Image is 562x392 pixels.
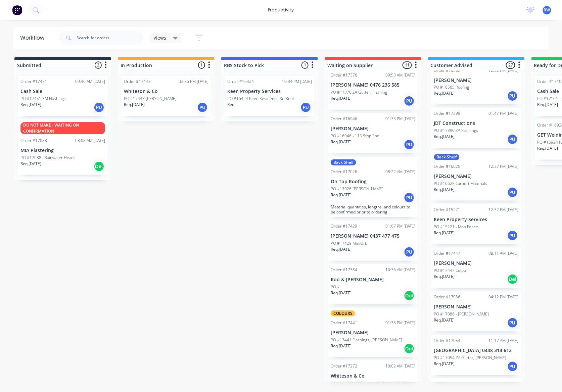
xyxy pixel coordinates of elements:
div: 04:12 PM [DATE] [489,294,519,300]
div: 10:36 AM [DATE] [385,267,415,273]
p: PO #17441 Flashings, [PERSON_NAME] [331,337,402,343]
div: Order #1522112:32 PM [DATE]Keen Property ServicesPO #15221 - Mon FenceReq.[DATE]PU [431,204,521,244]
div: PU [507,230,518,241]
p: [PERSON_NAME] [434,174,519,179]
p: PO # [331,284,340,290]
p: [PERSON_NAME] [331,330,415,336]
p: JDT Constructions [434,120,519,126]
p: Whiteson & Co [331,373,415,379]
div: PU [94,102,104,113]
p: PO #17026 [PERSON_NAME] [331,186,383,192]
div: Order #17088 [20,138,47,144]
div: Del [507,274,518,285]
p: On Top Roofing [331,179,415,185]
p: PO #17443 [PERSON_NAME] [124,96,177,102]
p: [PERSON_NAME] 0476 236 585 [331,82,415,88]
div: PU [507,134,518,145]
div: 08:08 AM [DATE] [75,138,105,144]
div: Order #17443 [124,79,150,85]
p: Keen Property Services [227,89,312,94]
p: [PERSON_NAME] [434,304,519,310]
div: Order #17384 [331,267,357,273]
div: Order #17447 [434,250,461,256]
p: PO #17399 ZA Flashings [434,128,478,134]
p: Rod & [PERSON_NAME] [331,277,415,283]
p: Material quantities, lengths, and colours to be confirmed prior to ordering. [331,204,415,214]
p: PO #17447 Colpo [434,267,466,274]
div: 01:47 PM [DATE] [489,110,519,116]
div: 09:46 AM [DATE] [75,79,105,85]
div: PU [197,102,208,113]
p: Req. [DATE] [124,102,145,108]
p: [PERSON_NAME] [331,126,415,132]
div: Order #16946 [331,116,357,122]
p: PO #17054 ZA Gutter, [PERSON_NAME] [434,355,507,361]
div: 01:07 PM [DATE] [385,223,415,229]
div: Order #17054 [434,338,461,344]
p: [PERSON_NAME] [434,260,519,266]
div: PU [404,96,415,106]
div: Order #1694601:33 PM [DATE][PERSON_NAME]PO #16946 - 115 Stop EndReq.[DATE]PU [328,113,418,153]
input: Search for orders... [77,31,143,45]
div: PU [300,102,311,113]
span: RW [544,7,550,13]
div: DO NOT MAKE - WAITING ON CONFIRMATION [20,122,105,134]
div: DO NOT MAKE - WAITING ON CONFIRMATIONOrder #1708808:08 AM [DATE]MIA PlasteringPO #17088 - Rainwat... [18,119,108,175]
p: Req. [DATE] [537,145,558,151]
p: PO #15221 - Mon Fence [434,224,478,230]
div: Del [404,290,415,301]
p: PO #16565 Roofing [434,84,469,90]
p: [GEOGRAPHIC_DATA] 0448 314 612 [434,348,519,353]
p: Whiteson & Co [124,89,208,94]
div: Back ShelfOrder #1702608:22 AM [DATE]On Top RoofingPO #17026 [PERSON_NAME]Req.[DATE]PUMaterial qu... [328,157,418,217]
div: Order #1708604:12 PM [DATE][PERSON_NAME]PO #17086 - [PERSON_NAME]Req.[DATE]PU [431,291,521,332]
div: productivity [265,5,297,15]
div: Order #17440 [434,381,461,387]
div: Del [404,343,415,354]
p: PO #17086 - [PERSON_NAME] [434,311,489,317]
div: 12:37 PM [DATE] [489,163,519,169]
div: COLOURSOrder #1744101:38 PM [DATE][PERSON_NAME]PO #17441 Flashings, [PERSON_NAME]Req.[DATE]Del [328,308,418,357]
p: PO #17088 - Rainwater Heads [20,155,76,161]
p: Req. [DATE] [434,90,455,96]
p: Keen Property Services [434,217,519,223]
div: 12:52 PM [DATE] [489,67,519,73]
div: Order #15221 [434,207,461,213]
p: Req. [DATE] [434,274,455,280]
p: Req. [DATE] [20,102,41,108]
div: 10:34 PM [DATE] [282,79,312,85]
p: Req. [227,102,235,108]
div: Order #1745109:46 AM [DATE]Cash SalePO #17451 SM FlashingsReq.[DATE]PU [18,76,108,116]
div: PU [404,192,415,203]
div: COLOURS [331,310,355,316]
p: PO #16625 Carport Materials [434,181,487,187]
div: 01:33 PM [DATE] [385,116,415,122]
p: Req. [DATE] [537,102,558,108]
div: PU [507,317,518,328]
div: 02:04 PM [DATE] [489,381,519,387]
img: Factory [12,5,22,15]
div: Order #1744708:11 AM [DATE][PERSON_NAME]PO #17447 ColpoReq.[DATE]Del [431,248,521,288]
div: PU [507,187,518,198]
div: Order #16565 [434,67,461,73]
div: Order #17026 [331,169,357,175]
p: Req. [DATE] [434,317,455,323]
p: Req. [DATE] [434,361,455,367]
div: 09:53 AM [DATE] [385,72,415,78]
p: PO #16946 - 115 Stop End [331,133,379,139]
div: 12:32 PM [DATE] [489,207,519,213]
div: Back Shelf [434,154,460,160]
div: 01:38 PM [DATE] [385,320,415,326]
div: Order #1737609:53 AM [DATE][PERSON_NAME] 0476 236 585PO #17376 ZA Gutter, FlashingReq.[DATE]PU [328,69,418,110]
div: Order #16625 [434,163,461,169]
p: [PERSON_NAME] [434,78,519,83]
p: Req. [DATE] [331,246,352,252]
div: Order #17272 [331,363,357,369]
div: Order #1738410:36 AM [DATE]Rod & [PERSON_NAME]PO #Req.[DATE]Del [328,264,418,304]
div: Order #1739901:47 PM [DATE]JDT ConstructionsPO #17399 ZA FlashingsReq.[DATE]PU [431,108,521,148]
div: Order #17376 [331,72,357,78]
p: Req. [DATE] [434,230,455,236]
div: PU [404,247,415,257]
span: Views [154,34,167,41]
div: Order #17429 [331,223,357,229]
